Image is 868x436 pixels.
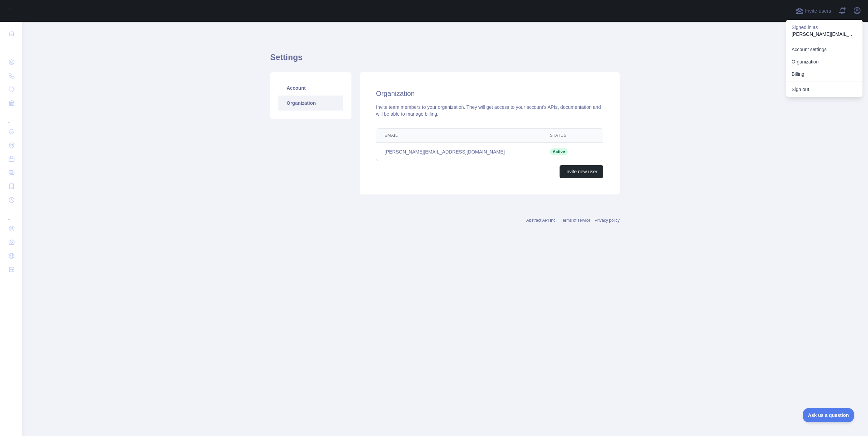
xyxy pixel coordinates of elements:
[786,68,863,80] button: Billing
[376,104,603,117] div: Invite team members to your organization. They will get access to your account's APIs, documentat...
[560,165,603,178] button: Invite new user
[786,56,863,68] a: Organization
[794,5,833,16] button: Invite users
[786,43,863,56] a: Account settings
[561,218,590,223] a: Terms of service
[5,207,16,221] div: ...
[786,83,863,96] button: Sign out
[595,218,620,223] a: Privacy policy
[803,408,854,422] iframe: Toggle Customer Support
[805,7,831,15] span: Invite users
[550,148,568,155] span: Active
[278,96,343,111] a: Organization
[376,129,542,143] th: Email
[792,31,857,38] p: [PERSON_NAME][EMAIL_ADDRESS][DOMAIN_NAME]
[5,41,16,55] div: ...
[542,129,583,143] th: Status
[270,52,620,68] h1: Settings
[376,89,603,98] h2: Organization
[5,111,16,124] div: ...
[278,81,343,96] a: Account
[792,24,857,31] p: Signed in as
[376,143,542,161] td: [PERSON_NAME][EMAIL_ADDRESS][DOMAIN_NAME]
[526,218,557,223] a: Abstract API Inc.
